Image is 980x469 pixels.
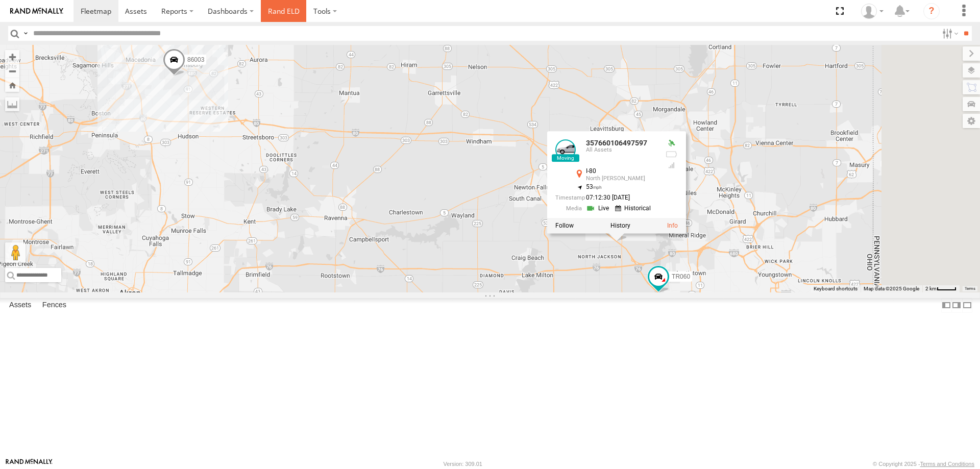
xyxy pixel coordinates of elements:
label: Search Query [21,26,30,41]
label: Map Settings [963,114,980,128]
div: Last Event GSM Signal Strength [666,161,678,169]
label: Hide Summary Table [962,298,972,313]
a: Terms and Conditions [920,461,974,467]
label: Measure [5,97,19,111]
div: Valid GPS Fix [666,139,678,147]
button: Keyboard shortcuts [814,285,857,292]
i: ? [923,3,940,19]
div: I-80 [586,168,657,175]
button: Drag Pegman onto the map to open Street View [5,242,26,263]
div: Version: 309.01 [444,461,482,467]
button: Zoom Home [5,78,19,92]
label: Search Filter Options [938,26,960,41]
div: North [PERSON_NAME] [586,176,657,182]
label: Realtime tracking of Asset [555,222,574,229]
a: View Asset Details [667,222,678,229]
img: rand-logo.svg [10,8,63,15]
div: All Assets [586,147,657,153]
span: 86003 [187,56,204,63]
button: Zoom in [5,50,19,64]
div: George Steele [857,4,887,19]
label: Dock Summary Table to the Left [941,298,951,313]
a: Terms (opens in new tab) [965,287,975,291]
span: 2 km [925,286,937,291]
a: View Historical Media Streams [615,204,654,213]
label: Fences [37,298,71,312]
a: 357660106497597 [586,139,647,147]
div: © Copyright 2025 - [873,461,974,467]
div: No battery health information received from this device. [666,150,678,158]
span: TR060 [672,273,690,280]
button: Map Scale: 2 km per 35 pixels [922,285,960,292]
a: View Asset Details [555,139,576,160]
span: Map data ©2025 Google [864,286,919,291]
button: Zoom out [5,64,19,78]
label: Dock Summary Table to the Right [951,298,962,313]
label: Assets [4,298,36,312]
span: 53 [586,183,602,190]
a: View Live Media Streams [586,204,612,213]
div: Date/time of location update [555,194,657,201]
a: Visit our Website [6,459,53,469]
label: View Asset History [610,222,630,229]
